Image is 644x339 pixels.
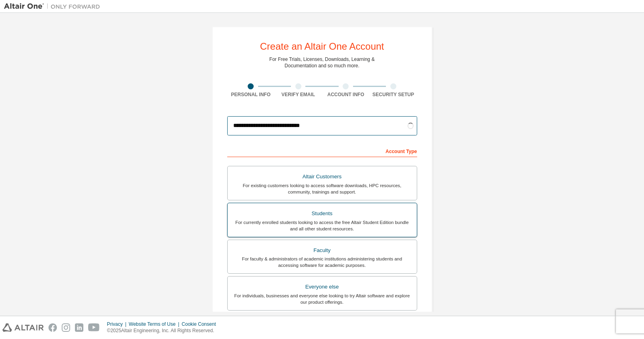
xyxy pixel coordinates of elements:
[322,91,370,98] div: Account Info
[269,56,375,69] div: For Free Trials, Licenses, Downloads, Learning & Documentation and so much more.
[2,323,44,332] img: altair_logo.svg
[75,323,83,332] img: linkedin.svg
[369,91,417,98] div: Security Setup
[107,321,129,327] div: Privacy
[107,327,221,334] p: © 2025 Altair Engineering, Inc. All Rights Reserved.
[232,182,412,195] div: For existing customers looking to access software downloads, HPC resources, community, trainings ...
[88,323,100,332] img: youtube.svg
[232,256,412,268] div: For faculty & administrators of academic institutions administering students and accessing softwa...
[232,219,412,232] div: For currently enrolled students looking to access the free Altair Student Edition bundle and all ...
[275,91,322,98] div: Verify Email
[62,323,70,332] img: instagram.svg
[232,281,412,293] div: Everyone else
[227,91,275,98] div: Personal Info
[129,321,182,327] div: Website Terms of Use
[232,208,412,219] div: Students
[260,42,384,51] div: Create an Altair One Account
[182,321,220,327] div: Cookie Consent
[232,293,412,305] div: For individuals, businesses and everyone else looking to try Altair software and explore our prod...
[4,2,104,10] img: Altair One
[232,171,412,182] div: Altair Customers
[227,144,417,157] div: Account Type
[232,245,412,256] div: Faculty
[48,323,57,332] img: facebook.svg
